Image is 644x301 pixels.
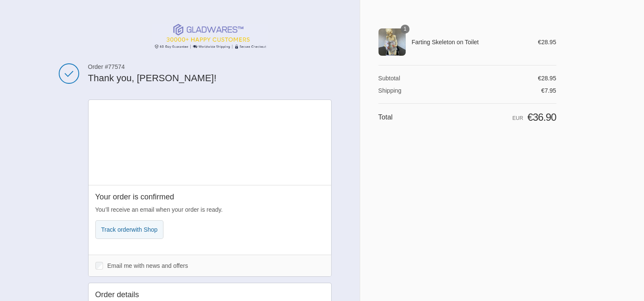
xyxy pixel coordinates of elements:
span: EUR [512,115,523,121]
span: €28.95 [538,39,556,45]
span: Farting Skeleton on Toilet [412,38,526,46]
p: You’ll receive an email when your order is ready. [95,205,324,214]
div: Google map displaying pin point of shipping address: Lyon [89,100,331,185]
span: €7.95 [541,87,556,94]
span: Shipping [378,87,402,94]
span: Email me with news and offers [107,262,188,269]
button: Track orderwith Shop [95,220,164,239]
span: Total [378,114,393,121]
img: GLADWARES ™ [152,24,268,49]
iframe: Google map displaying pin point of shipping address: Lyon [89,100,332,185]
h2: Order details [95,290,210,300]
th: Subtotal [378,74,433,82]
span: €36.90 [527,111,556,123]
h2: Thank you, [PERSON_NAME]! [88,72,332,85]
span: €28.95 [538,75,556,82]
span: Order #77574 [88,63,332,71]
span: 1 [401,25,409,34]
img: Farting Skeleton on Toilet [378,28,406,56]
span: with Shop [132,226,157,233]
h2: Your order is confirmed [95,192,324,202]
span: Track order [101,226,158,233]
